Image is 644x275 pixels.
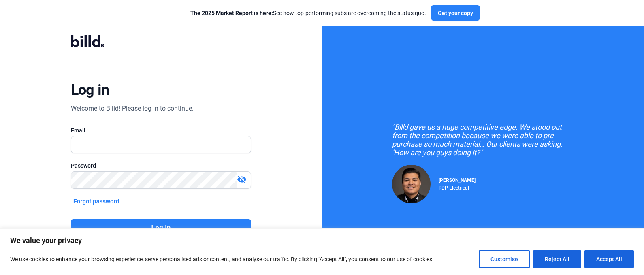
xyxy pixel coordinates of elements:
img: Raul Pacheco [392,165,431,203]
div: RDP Electrical [439,183,476,191]
span: The 2025 Market Report is here: [190,10,273,16]
button: Reject All [533,250,581,268]
p: We use cookies to enhance your browsing experience, serve personalised ads or content, and analys... [10,254,434,264]
button: Forgot password [71,197,122,206]
div: Password [71,162,251,170]
div: Welcome to Billd! Please log in to continue. [71,104,194,113]
button: Accept All [584,250,634,268]
span: [PERSON_NAME] [439,177,476,183]
div: See how top-performing subs are overcoming the status quo. [190,9,426,17]
mat-icon: visibility_off [237,175,247,184]
button: Customise [479,250,530,268]
div: Email [71,126,251,134]
div: "Billd gave us a huge competitive edge. We stood out from the competition because we were able to... [392,123,574,157]
div: Log in [71,81,109,99]
p: We value your privacy [10,236,634,245]
button: Log in [71,219,251,237]
button: Get your copy [431,5,480,21]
